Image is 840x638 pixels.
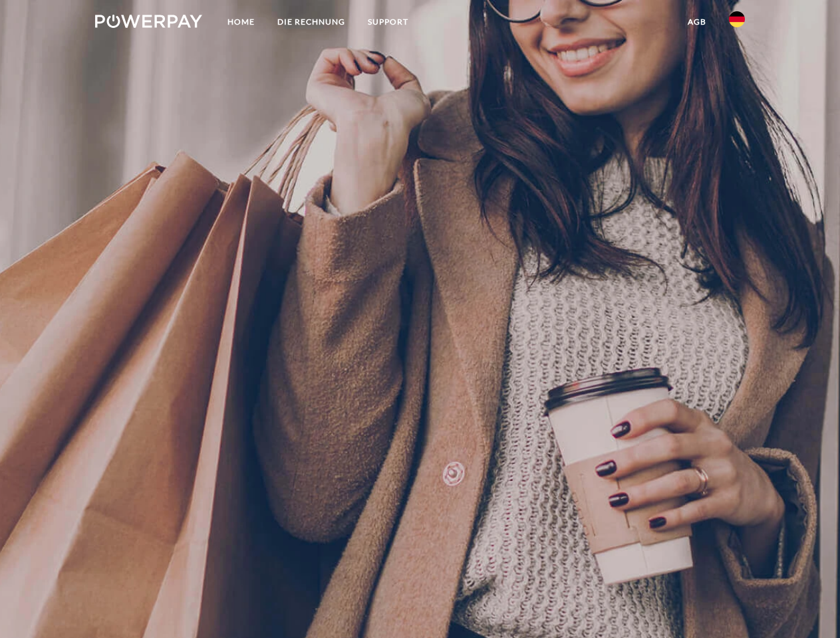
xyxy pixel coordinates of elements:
[266,10,356,34] a: DIE RECHNUNG
[356,10,420,34] a: SUPPORT
[729,11,745,27] img: de
[676,10,718,34] a: agb
[95,15,202,28] img: logo-powerpay-white.svg
[216,10,266,34] a: Home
